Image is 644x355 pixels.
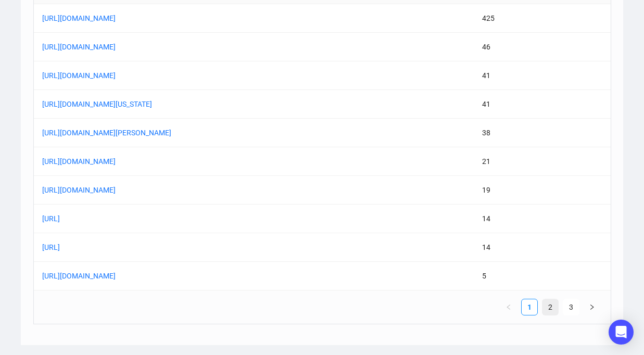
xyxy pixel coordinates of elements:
td: 5 [474,262,611,290]
li: Previous Page [500,299,517,315]
li: 2 [542,299,559,315]
span: right [589,304,595,310]
a: [URL][DOMAIN_NAME] [42,41,302,53]
a: [URL][DOMAIN_NAME] [42,12,302,24]
li: 3 [563,299,579,315]
span: left [506,304,512,310]
a: [URL] [42,213,302,224]
td: 425 [474,4,611,33]
a: [URL][DOMAIN_NAME] [42,70,302,81]
td: 14 [474,205,611,233]
a: [URL][DOMAIN_NAME][US_STATE] [42,98,302,110]
a: [URL][DOMAIN_NAME] [42,156,302,167]
a: [URL][DOMAIN_NAME][PERSON_NAME] [42,127,302,138]
a: 1 [522,299,537,315]
td: 38 [474,119,611,147]
a: 3 [563,299,579,315]
td: 19 [474,176,611,205]
td: 14 [474,233,611,262]
td: 41 [474,90,611,119]
div: Open Intercom Messenger [609,320,634,345]
button: left [500,299,517,315]
li: Next Page [584,299,600,315]
a: 2 [542,299,558,315]
td: 21 [474,147,611,176]
button: right [584,299,600,315]
td: 46 [474,33,611,61]
a: [URL] [42,242,302,253]
td: 41 [474,61,611,90]
li: 1 [521,299,538,315]
a: [URL][DOMAIN_NAME] [42,270,302,282]
a: [URL][DOMAIN_NAME] [42,184,302,196]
